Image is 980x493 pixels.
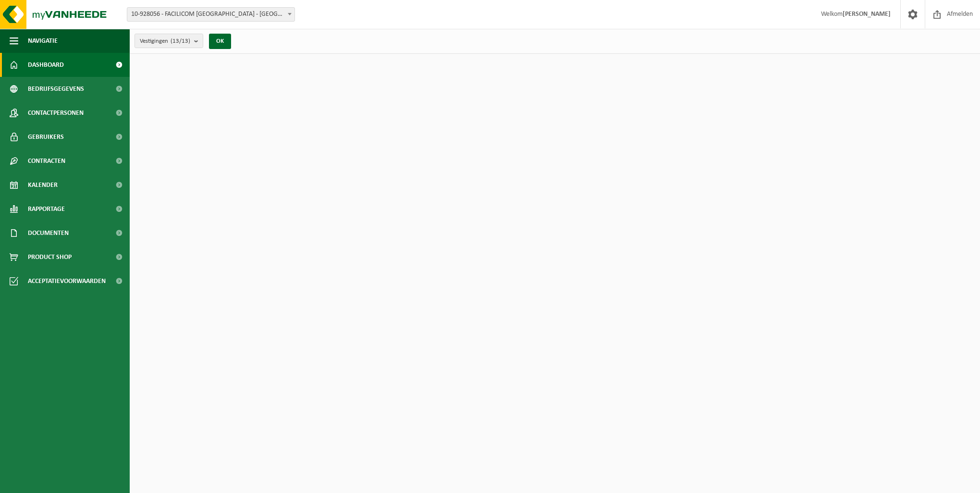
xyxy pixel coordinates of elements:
span: 10-928056 - FACILICOM NV - ANTWERPEN [127,7,295,22]
span: Bedrijfsgegevens [28,77,84,101]
span: Dashboard [28,53,64,77]
span: Contactpersonen [28,101,84,125]
span: Product Shop [28,245,72,269]
span: Gebruikers [28,125,64,149]
span: Contracten [28,149,65,173]
span: Rapportage [28,197,65,221]
strong: [PERSON_NAME] [843,11,891,18]
span: 10-928056 - FACILICOM NV - ANTWERPEN [127,8,294,21]
span: Kalender [28,173,58,197]
span: Vestigingen [140,34,190,49]
button: OK [209,34,231,49]
span: Acceptatievoorwaarden [28,269,106,293]
span: Navigatie [28,29,58,53]
span: Documenten [28,221,69,245]
count: (13/13) [171,38,190,44]
button: Vestigingen(13/13) [135,34,203,48]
